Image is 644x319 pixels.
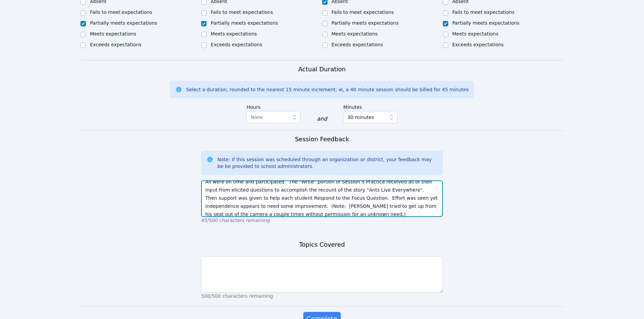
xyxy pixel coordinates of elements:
[332,31,378,36] label: Meets expectations
[246,111,301,123] button: None
[299,240,345,249] h3: Topics Covered
[295,134,349,144] h3: Session Feedback
[211,9,273,15] label: Fails to meet expectations
[211,42,262,47] label: Exceeds expectations
[246,101,301,111] label: Hours
[332,42,383,47] label: Exceeds expectations
[90,9,152,15] label: Fails to meet expectations
[211,31,257,36] label: Meets expectations
[217,156,437,170] div: Note: If this session was scheduled through an organization or district, your feedback may be be ...
[348,113,374,121] span: 30 minutes
[452,31,499,36] label: Meets expectations
[201,293,443,299] p: 500/500 characters remaining
[298,65,345,74] h3: Actual Duration
[90,20,157,26] label: Partially meets expectations
[343,111,398,123] button: 30 minutes
[201,217,443,224] p: 45/500 characters remaining
[332,20,399,26] label: Partially meets expectations
[452,9,515,15] label: Fails to meet expectations
[452,20,520,26] label: Partially meets expectations
[90,42,141,47] label: Exceeds expectations
[251,115,263,120] span: None
[332,9,394,15] label: Fails to meet expectations
[211,20,278,26] label: Partially meets expectations
[317,115,327,123] div: and
[343,101,398,111] label: Minutes
[201,180,443,217] textarea: All were on time and participated. The "Write" portion of Session 5 Practice received all of thei...
[452,42,504,47] label: Exceeds expectations
[186,86,469,93] div: Select a duration, rounded to the nearest 15 minute increment; ie, a 40 minute session should be ...
[90,31,136,36] label: Meets expectations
